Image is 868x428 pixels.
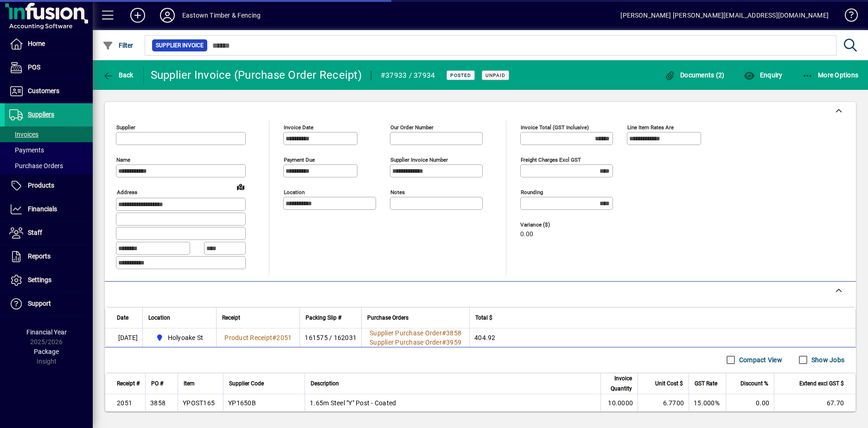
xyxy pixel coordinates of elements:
[5,126,93,142] a: Invoices
[9,131,38,138] span: Invoices
[151,68,362,82] div: Supplier Invoice (Purchase Order Receipt)
[366,328,465,338] a: Supplier Purchase Order#3858
[184,378,195,389] span: Item
[28,182,54,189] span: Products
[300,328,361,347] td: 161575 / 162031
[93,67,144,83] app-page-header-button: Back
[100,37,136,54] button: Filter
[28,300,51,307] span: Support
[469,328,855,347] td: 404.92
[450,72,471,78] span: Posted
[284,124,313,131] mat-label: Invoice date
[655,378,683,389] span: Unit Cost $
[145,394,178,413] td: 3858
[223,394,305,413] td: YP1650B
[442,329,446,337] span: #
[284,189,305,195] mat-label: Location
[520,222,576,228] span: Variance ($)
[151,378,163,389] span: PO #
[276,334,292,341] span: 2051
[153,7,182,24] button: Profile
[116,157,130,163] mat-label: Name
[221,333,295,343] a: Product Receipt#2051
[381,68,435,83] div: #37933 / 37934
[370,339,442,346] span: Supplier Purchase Order
[102,71,134,79] span: Back
[521,124,589,131] mat-label: Invoice Total (GST inclusive)
[305,394,600,413] td: 1.65m Steel "Y" Post - Coated
[475,313,844,323] div: Total $
[311,378,339,389] span: Description
[117,378,140,389] span: Receipt #
[28,87,59,94] span: Customers
[744,71,782,79] span: Enquiry
[446,339,461,346] span: 3959
[600,394,638,413] td: 10.0000
[9,146,44,154] span: Payments
[34,348,59,355] span: Package
[662,67,727,83] button: Documents (2)
[802,71,859,79] span: More Options
[306,313,356,323] div: Packing Slip #
[5,174,93,197] a: Products
[5,56,93,79] a: POS
[367,313,408,323] span: Purchase Orders
[28,40,45,47] span: Home
[117,313,128,323] span: Date
[799,378,844,389] span: Extend excl GST $
[28,252,51,260] span: Reports
[689,394,726,413] td: 15.000%
[222,313,294,323] div: Receipt
[152,332,207,343] span: Holyoake St
[9,162,63,170] span: Purchase Orders
[520,231,533,238] span: 0.00
[390,157,448,163] mat-label: Supplier invoice number
[272,334,276,341] span: #
[5,158,93,174] a: Purchase Orders
[306,313,341,323] span: Packing Slip #
[370,329,442,337] span: Supplier Purchase Order
[102,42,134,49] span: Filter
[5,269,93,292] a: Settings
[390,124,434,131] mat-label: Our order number
[26,328,67,336] span: Financial Year
[620,8,829,23] div: [PERSON_NAME] [PERSON_NAME][EMAIL_ADDRESS][DOMAIN_NAME]
[105,394,145,413] td: 2051
[664,71,725,79] span: Documents (2)
[475,313,492,323] span: Total $
[224,334,272,341] span: Product Receipt
[156,41,204,50] span: Supplier Invoice
[5,221,93,245] a: Staff
[521,157,581,163] mat-label: Freight charges excl GST
[774,394,855,413] td: 67.70
[222,313,240,323] span: Receipt
[366,337,465,347] a: Supplier Purchase Order#3959
[442,339,446,346] span: #
[5,292,93,315] a: Support
[800,67,861,83] button: More Options
[5,32,93,56] a: Home
[810,355,844,365] label: Show Jobs
[284,157,315,163] mat-label: Payment due
[627,124,674,131] mat-label: Line item rates are
[606,373,632,394] span: Invoice Quantity
[148,313,170,323] span: Location
[638,394,689,413] td: 6.7700
[229,378,264,389] span: Supplier Code
[695,378,717,389] span: GST Rate
[28,205,57,213] span: Financials
[446,329,461,337] span: 3858
[182,8,261,23] div: Eastown Timber & Fencing
[117,313,137,323] div: Date
[123,7,153,24] button: Add
[741,67,785,83] button: Enquiry
[5,245,93,268] a: Reports
[740,378,768,389] span: Discount %
[28,63,40,71] span: POS
[737,355,782,365] label: Compact View
[5,142,93,158] a: Payments
[28,276,51,283] span: Settings
[116,124,135,131] mat-label: Supplier
[118,333,138,342] span: [DATE]
[28,229,42,236] span: Staff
